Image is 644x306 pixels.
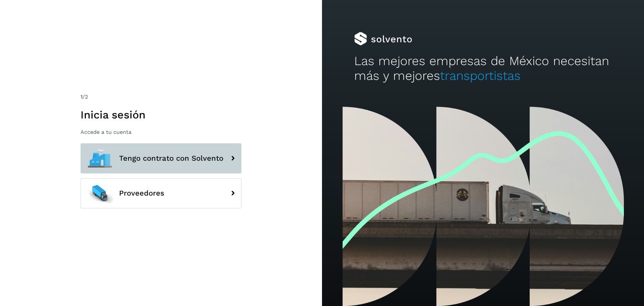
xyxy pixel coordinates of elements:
span: Proveedores [119,189,164,197]
span: Tengo contrato con Solvento [119,154,223,162]
p: Accede a tu cuenta [80,129,241,135]
h1: Inicia sesión [80,108,241,121]
button: Tengo contrato con Solvento [80,143,241,173]
h2: Las mejores empresas de México necesitan más y mejores [354,54,612,84]
div: /2 [80,93,241,101]
button: Proveedores [80,178,241,208]
span: transportistas [440,68,521,83]
span: 1 [80,94,83,100]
